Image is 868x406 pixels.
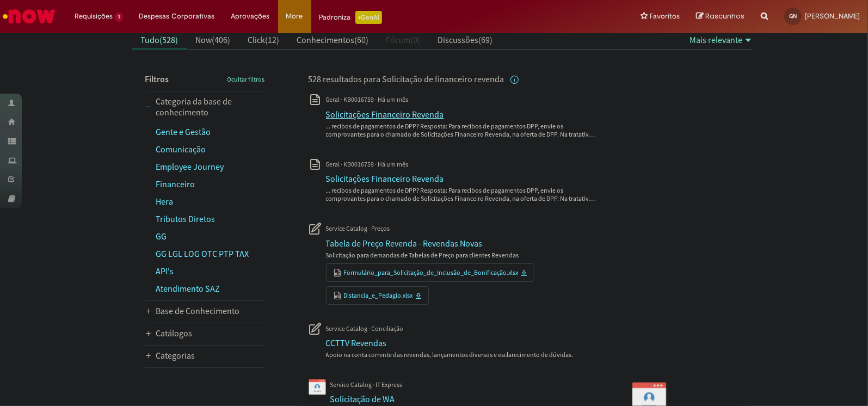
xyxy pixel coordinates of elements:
span: GN [789,13,797,20]
span: Favoritos [650,11,680,22]
span: More [286,11,303,22]
span: Despesas Corporativas [139,11,215,22]
span: 1 [115,13,123,22]
span: Rascunhos [705,11,744,21]
span: Requisições [75,11,113,22]
div: Padroniza [319,11,382,24]
p: +GenAi [355,11,382,24]
a: Rascunhos [696,11,744,22]
span: [PERSON_NAME] [805,11,860,21]
span: Aprovações [231,11,270,22]
img: ServiceNow [1,5,57,27]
